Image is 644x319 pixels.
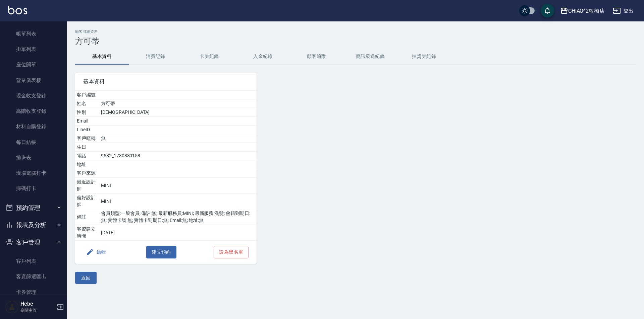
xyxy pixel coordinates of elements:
a: 現金收支登錄 [3,88,64,103]
td: 客戶來源 [75,169,99,178]
a: 營業儀表板 [3,73,64,88]
td: 姓名 [75,99,99,108]
a: 高階收支登錄 [3,103,64,119]
a: 帳單列表 [3,26,64,42]
button: 報表及分析 [3,216,64,234]
button: 編輯 [83,246,109,258]
a: 座位開單 [3,57,64,72]
button: 預約管理 [3,199,64,217]
span: 基本資料 [83,78,249,85]
td: 性別 [75,108,99,117]
button: 基本資料 [75,49,129,65]
button: 客戶管理 [3,234,64,251]
button: 返回 [75,272,97,284]
button: CHIAO^2板橋店 [557,4,608,18]
a: 客資篩選匯出 [3,269,64,284]
td: [DATE] [99,225,257,241]
button: 設為黑名單 [214,246,249,258]
button: 入金紀錄 [236,49,290,65]
td: 客資建立時間 [75,225,99,241]
td: 會員類型:一般會員; 備註:無; 最新服務員:MINI; 最新服務:洗髮; 會籍到期日:無; 實體卡號:無; 實體卡到期日:無; Email:無; 地址:無 [99,209,257,225]
td: 地址 [75,160,99,169]
button: 登出 [610,5,636,17]
td: 電話 [75,152,99,160]
td: 9582_1730880158 [99,152,257,160]
h2: 顧客詳細資料 [75,29,636,34]
h3: 方可蒂 [75,36,636,46]
a: 客戶列表 [3,253,64,269]
td: 偏好設計師 [75,193,99,209]
img: Person [5,300,19,314]
td: 方可蒂 [99,99,257,108]
h5: Hebe [20,301,55,307]
a: 每日結帳 [3,135,64,150]
td: 生日 [75,143,99,152]
div: CHIAO^2板橋店 [568,7,605,15]
a: 卡券管理 [3,285,64,300]
button: 顧客追蹤 [290,49,343,65]
img: Logo [8,6,27,14]
button: save [541,4,554,17]
button: 建立預約 [146,246,176,258]
td: 備註 [75,209,99,225]
td: 無 [99,134,257,143]
td: 最近設計師 [75,178,99,193]
button: 簡訊發送紀錄 [343,49,397,65]
button: 抽獎券紀錄 [397,49,451,65]
td: Email [75,117,99,126]
td: MINI [99,178,257,193]
a: 現場電腦打卡 [3,165,64,181]
a: 掃碼打卡 [3,181,64,196]
button: 卡券紀錄 [182,49,236,65]
td: MINI [99,193,257,209]
td: [DEMOGRAPHIC_DATA] [99,108,257,117]
a: 排班表 [3,150,64,165]
p: 高階主管 [20,307,55,313]
a: 材料自購登錄 [3,119,64,134]
td: 客戶編號 [75,91,99,99]
td: LineID [75,126,99,134]
button: 消費記錄 [129,49,182,65]
td: 客戶暱稱 [75,134,99,143]
a: 掛單列表 [3,42,64,57]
